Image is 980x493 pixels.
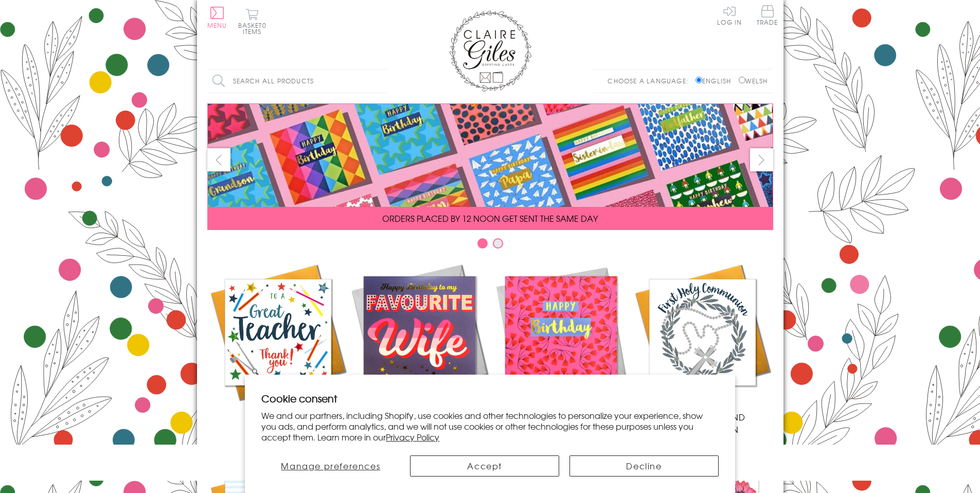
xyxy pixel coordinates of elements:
[207,148,230,171] button: prev
[632,261,773,435] a: Communion and Confirmation
[757,5,778,27] a: Trade
[207,261,349,423] a: Academic
[750,148,773,171] button: next
[207,21,227,30] span: Menu
[207,238,773,254] div: Carousel Pagination
[281,460,380,472] span: Manage preferences
[739,76,768,85] label: Welsh
[477,238,488,249] button: Carousel Page 1 (Current Slide)
[490,261,632,423] a: Birthdays
[207,69,387,93] input: Search all products
[377,69,387,93] input: Search
[238,8,266,34] button: Basket0 items
[207,7,227,28] button: Menu
[608,76,693,85] p: Choose a language:
[449,10,531,92] img: Claire Giles Greetings Cards
[410,455,559,477] button: Accept
[243,21,266,36] span: 0 items
[493,238,503,249] button: Carousel Page 2
[386,431,439,443] a: Privacy Policy
[696,77,702,83] input: English
[261,391,719,406] h2: Cookie consent
[382,212,598,224] span: ORDERS PLACED BY 12 NOON GET SENT THE SAME DAY
[261,410,719,442] p: We and our partners, including Shopify, use cookies and other technologies to personalize your ex...
[757,5,778,25] span: Trade
[717,5,742,25] a: Log In
[349,261,490,423] a: New Releases
[569,455,719,477] button: Decline
[696,76,736,85] label: English
[739,77,745,83] input: Welsh
[261,455,400,477] button: Manage preferences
